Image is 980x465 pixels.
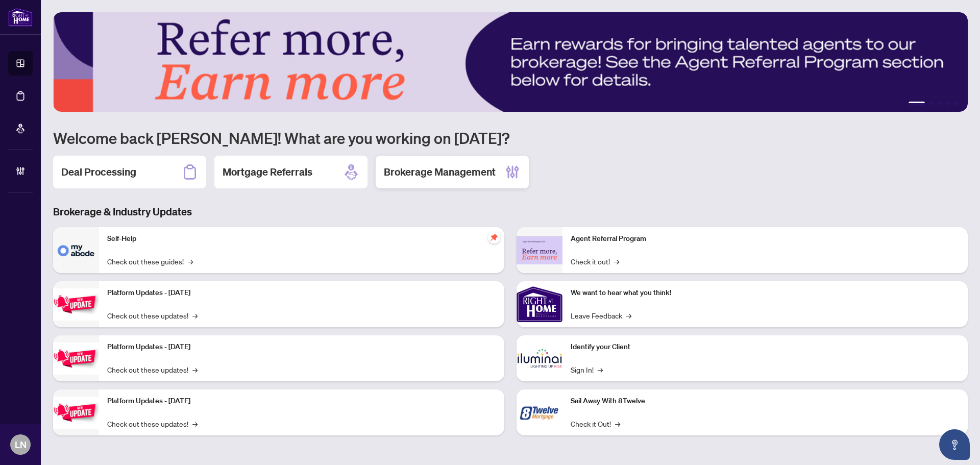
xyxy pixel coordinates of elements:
h2: Mortgage Referrals [223,165,312,179]
img: Platform Updates - July 8, 2025 [53,342,99,375]
button: Open asap [939,429,970,460]
a: Check out these guides!→ [107,256,193,267]
button: 5 [953,102,958,106]
img: Sail Away With 8Twelve [517,389,562,435]
span: → [615,418,620,429]
a: Check out these updates!→ [107,310,198,321]
p: Platform Updates - [DATE] [107,341,496,353]
img: Platform Updates - July 21, 2025 [53,288,99,321]
span: → [626,310,631,321]
img: Agent Referral Program [517,236,562,264]
img: Slide 0 [53,12,968,112]
span: → [192,418,198,429]
span: → [188,256,193,267]
span: LN [15,437,27,452]
img: We want to hear what you think! [517,281,562,327]
button: 2 [929,102,933,106]
h1: Welcome back [PERSON_NAME]! What are you working on [DATE]? [53,128,968,148]
h3: Brokerage & Industry Updates [53,205,968,219]
h2: Deal Processing [61,165,136,179]
span: → [614,256,619,267]
a: Check it out!→ [571,256,619,267]
button: 4 [945,102,949,106]
img: logo [8,8,33,27]
img: Platform Updates - June 23, 2025 [53,397,99,429]
span: → [598,364,603,375]
h2: Brokerage Management [384,165,496,179]
p: Platform Updates - [DATE] [107,287,496,299]
span: → [192,364,198,375]
p: We want to hear what you think! [571,287,960,299]
p: Agent Referral Program [571,233,960,244]
a: Sign In!→ [571,364,603,375]
button: 3 [937,102,941,106]
span: → [192,310,198,321]
p: Platform Updates - [DATE] [107,396,496,407]
span: pushpin [488,231,500,243]
img: Self-Help [53,227,99,273]
a: Leave Feedback→ [571,310,631,321]
p: Identify your Client [571,341,960,353]
p: Self-Help [107,233,496,244]
p: Sail Away With 8Twelve [571,396,960,407]
a: Check out these updates!→ [107,418,198,429]
img: Identify your Client [517,335,562,381]
a: Check out these updates!→ [107,364,198,375]
a: Check it Out!→ [571,418,620,429]
button: 1 [909,102,925,106]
